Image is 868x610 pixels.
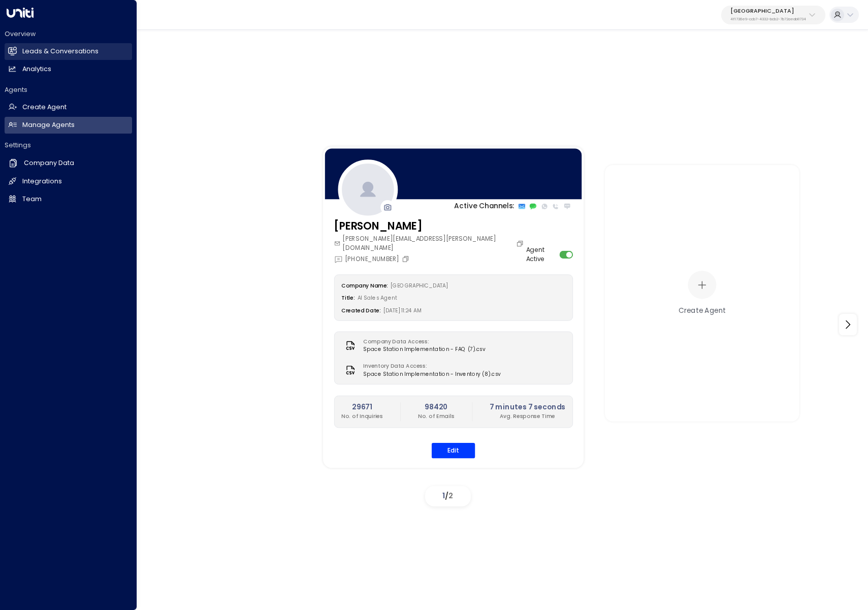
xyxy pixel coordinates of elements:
[363,363,496,370] label: Inventory Data Access:
[432,443,475,459] button: Edit
[341,413,383,421] p: No. of Inquiries
[730,8,806,14] p: [GEOGRAPHIC_DATA]
[22,65,51,74] h2: Analytics
[358,295,397,302] span: AI Sales Agent
[401,255,411,263] button: Copy
[341,402,383,413] h2: 29671
[425,486,471,506] div: /
[341,307,381,314] label: Created Date:
[383,307,422,314] span: [DATE] 11:24 AM
[22,103,67,112] h2: Create Agent
[5,173,132,190] a: Integrations
[5,85,132,94] h2: Agents
[490,413,565,421] p: Avg. Response Time
[334,255,411,264] div: [PHONE_NUMBER]
[5,154,132,172] a: Company Data
[22,177,62,186] h2: Integrations
[5,61,132,78] a: Analytics
[5,117,132,134] a: Manage Agents
[442,491,445,501] span: 1
[334,235,526,253] div: [PERSON_NAME][EMAIL_ADDRESS][PERSON_NAME][DOMAIN_NAME]
[22,195,42,204] h2: Team
[5,99,132,116] a: Create Agent
[418,413,454,421] p: No. of Emails
[334,219,526,235] h3: [PERSON_NAME]
[721,6,825,24] button: [GEOGRAPHIC_DATA]4f1736e9-ccb7-4332-bcb2-7b72aeab8734
[516,240,526,247] button: Copy
[418,402,454,413] h2: 98420
[341,295,355,302] label: Title:
[22,120,75,130] h2: Manage Agents
[391,282,447,290] span: [GEOGRAPHIC_DATA]
[341,282,388,290] label: Company Name:
[5,43,132,60] a: Leads & Conversations
[678,305,726,316] div: Create Agent
[526,246,557,264] label: Agent Active
[5,191,132,208] a: Team
[730,17,806,21] p: 4f1736e9-ccb7-4332-bcb2-7b72aeab8734
[5,29,132,39] h2: Overview
[363,338,481,346] label: Company Data Access:
[448,491,453,501] span: 2
[5,141,132,150] h2: Settings
[24,158,74,168] h2: Company Data
[454,202,514,212] p: Active Channels:
[363,346,485,354] span: Space Station Implementation - FAQ (7).csv
[363,371,501,378] span: Space Station Implementation - Inventory (8).csv
[22,47,99,56] h2: Leads & Conversations
[490,402,565,413] h2: 7 minutes 7 seconds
